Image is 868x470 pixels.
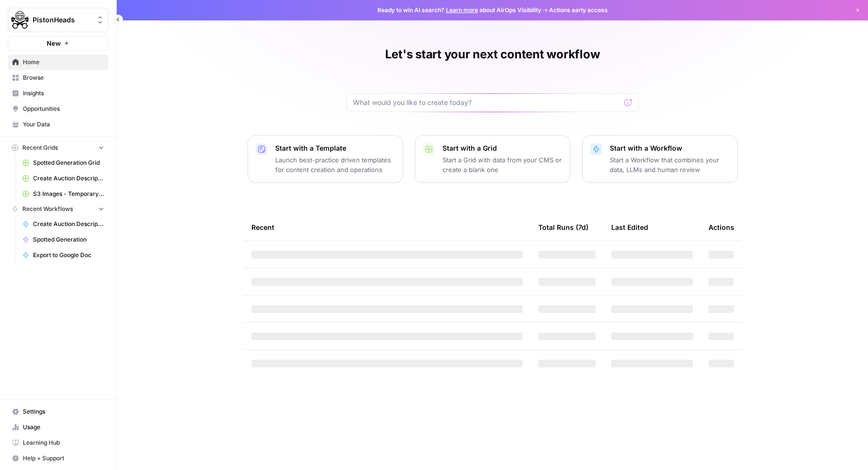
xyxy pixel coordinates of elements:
[8,140,108,155] button: Recent Grids
[33,174,104,183] span: Create Auction Descriptions
[549,6,608,15] span: Actions early access
[446,6,478,14] a: Learn more
[18,155,108,171] a: Spotted Generation Grid
[275,143,395,153] p: Start with a Template
[33,158,104,167] span: Spotted Generation Grid
[8,86,108,101] a: Insights
[18,186,108,202] a: S3 Images - Temporary URLs
[8,404,108,419] a: Settings
[443,143,562,153] p: Start with a Grid
[33,190,104,198] span: S3 Images - Temporary URLs
[8,36,108,51] button: New
[23,120,104,129] span: Your Data
[23,407,104,416] span: Settings
[251,214,523,241] div: Recent
[33,220,104,228] span: Create Auction Description Page
[709,214,734,241] div: Actions
[610,143,729,153] p: Start with a Workflow
[8,451,108,466] button: Help + Support
[385,47,600,62] h1: Let's start your next content workflow
[8,70,108,86] a: Browse
[18,232,108,247] a: Spotted Generation
[248,135,403,183] button: Start with a TemplateLaunch best-practice driven templates for content creation and operations
[23,73,104,82] span: Browse
[22,143,58,152] span: Recent Grids
[8,101,108,117] a: Opportunities
[377,6,541,15] span: Ready to win AI search? about AirOps Visibility
[443,155,562,174] p: Start a Grid with data from your CMS or create a blank one
[18,171,108,186] a: Create Auction Descriptions
[18,247,108,263] a: Export to Google Doc
[23,104,104,113] span: Opportunities
[582,135,738,183] button: Start with a WorkflowStart a Workflow that combines your data, LLMs and human review
[18,216,108,232] a: Create Auction Description Page
[415,135,570,183] button: Start with a GridStart a Grid with data from your CMS or create a blank one
[33,15,91,25] span: PistonHeads
[23,423,104,432] span: Usage
[23,89,104,98] span: Insights
[275,155,395,174] p: Launch best-practice driven templates for content creation and operations
[11,11,29,29] img: PistonHeads Logo
[23,58,104,67] span: Home
[47,38,61,48] span: New
[33,235,104,244] span: Spotted Generation
[8,8,108,32] button: Workspace: PistonHeads
[8,117,108,132] a: Your Data
[22,205,73,213] span: Recent Workflows
[353,98,620,107] input: What would you like to create today?
[8,54,108,70] a: Home
[8,435,108,451] a: Learning Hub
[8,202,108,216] button: Recent Workflows
[23,454,104,463] span: Help + Support
[33,251,104,260] span: Export to Google Doc
[610,155,729,174] p: Start a Workflow that combines your data, LLMs and human review
[23,438,104,447] span: Learning Hub
[538,214,588,241] div: Total Runs (7d)
[8,419,108,435] a: Usage
[611,214,648,241] div: Last Edited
